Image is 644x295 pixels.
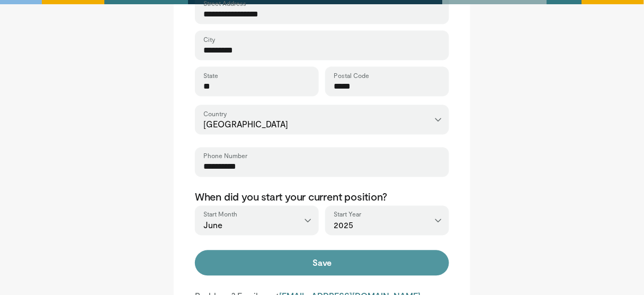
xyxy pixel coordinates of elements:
p: When did you start your current position? [195,190,449,204]
label: City [203,35,215,44]
label: Postal Code [334,71,369,80]
button: Save [195,250,449,276]
label: Phone Number [203,152,247,160]
label: State [203,71,218,80]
